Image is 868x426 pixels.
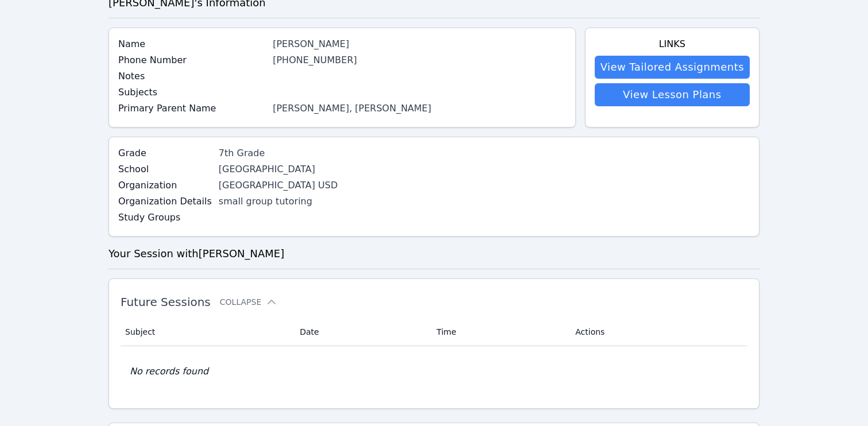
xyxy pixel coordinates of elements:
div: [GEOGRAPHIC_DATA] USD [219,179,404,192]
span: Future Sessions [121,295,211,309]
th: Subject [121,318,293,346]
label: Phone Number [118,53,266,67]
th: Actions [568,318,747,346]
div: [PERSON_NAME] [273,37,565,51]
div: small group tutoring [219,195,404,208]
th: Time [430,318,569,346]
a: View Lesson Plans [595,83,750,106]
label: Notes [118,69,266,83]
a: [PHONE_NUMBER] [273,55,357,65]
button: Collapse [220,296,277,308]
label: Organization [118,179,212,192]
div: [GEOGRAPHIC_DATA] [219,162,404,176]
th: Date [293,318,429,346]
label: Primary Parent Name [118,102,266,115]
label: Grade [118,146,212,160]
h3: Your Session with [PERSON_NAME] [108,246,759,262]
label: Name [118,37,266,51]
label: Study Groups [118,211,212,224]
div: 7th Grade [219,146,404,160]
label: Organization Details [118,195,212,208]
label: Subjects [118,86,266,99]
label: School [118,162,212,176]
div: [PERSON_NAME], [PERSON_NAME] [273,102,565,115]
h4: Links [595,37,750,51]
a: View Tailored Assignments [595,56,750,79]
td: No records found [121,346,747,397]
